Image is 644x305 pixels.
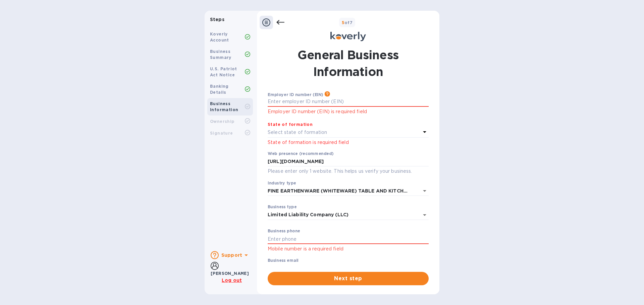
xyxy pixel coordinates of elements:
[420,186,429,196] button: Open
[210,119,234,124] b: Ownership
[268,181,296,185] label: Industry type
[268,139,429,146] p: State of formation is required field
[268,212,348,218] div: Limited Liability Company (LLC)
[268,129,327,136] p: Select state of formation
[268,210,429,220] div: Limited Liability Company (LLC)
[210,31,229,43] b: Koverly Account
[268,229,300,233] label: Business phone
[268,108,429,116] p: Employer ID number (EIN) is required field
[210,84,229,95] b: Banking Details
[342,20,344,25] span: 5
[268,234,429,244] input: Enter phone
[342,20,353,25] b: of 7
[268,205,297,209] label: Business type
[268,259,299,263] label: Business email
[268,167,429,175] p: Please enter only 1 website. This helps us verify your business.
[210,49,231,60] b: Business Summary
[268,47,429,80] h1: General Business Information
[268,122,313,127] b: State of formation
[268,152,333,156] label: Web presence (recommended)
[210,17,224,22] b: Steps
[268,92,329,97] div: Employer ID number (EIN)
[211,271,249,276] b: [PERSON_NAME]
[221,252,242,258] b: Support
[210,101,238,112] b: Business Information
[222,278,242,283] u: Log out
[273,275,423,283] span: Next step
[210,131,233,136] b: Signature
[268,272,429,285] button: Next step
[268,263,429,274] input: Enter email
[210,66,237,77] b: U.S. Patriot Act Notice
[268,245,429,253] p: Mobile number is a required field
[268,186,410,196] input: Select industry type and select closest match
[268,97,429,107] input: Enter employer ID number (EIN)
